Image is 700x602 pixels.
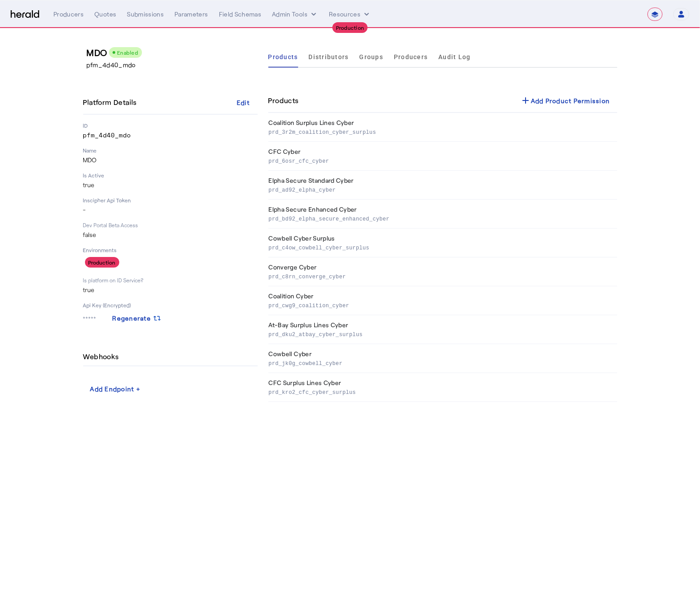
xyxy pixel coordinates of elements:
th: Cowbell Cyber [268,344,617,373]
h4: Products [268,95,299,106]
p: prd_dku2_atbay_cyber_surplus [269,329,614,338]
div: Add Product Permission [520,95,610,106]
span: Enabled [117,49,138,56]
p: Is Active [83,172,258,179]
button: Add Endpoint + [83,381,148,397]
span: Audit Log [438,54,470,60]
p: - [83,205,258,214]
span: Products [268,54,298,60]
p: true [83,181,258,189]
p: Environments [83,246,258,253]
span: Regenerate [113,315,151,322]
span: Groups [360,54,384,60]
th: Cowbell Cyber Surplus [268,229,617,257]
a: Audit Log [438,46,470,68]
mat-icon: add [520,95,531,106]
p: prd_c8rn_converge_cyber [269,272,614,281]
th: Coalition Surplus Lines Cyber [268,113,617,142]
h4: Platform Details [83,97,140,108]
div: Quotes [94,10,116,19]
p: pfm_4d40_mdo [87,60,261,69]
th: Elpha Secure Enhanced Cyber [268,200,617,229]
span: Producers [394,54,428,60]
img: Herald Logo [11,10,39,19]
div: Production [332,22,368,33]
h4: Webhooks [83,351,122,362]
th: Coalition Cyber [268,286,617,315]
div: Production [85,257,119,268]
p: prd_c4ow_cowbell_cyber_surplus [269,243,614,252]
button: Add Product Permission [513,92,617,108]
p: false [83,230,258,239]
div: Field Schemas [219,10,262,19]
p: Is platform on ID Service? [83,277,258,284]
th: CFC Surplus Lines Cyber [268,373,617,402]
a: Products [268,46,298,68]
button: Regenerate [105,310,169,326]
div: Add Endpoint + [90,384,141,393]
th: Elpha Secure Standard Cyber [268,171,617,200]
span: Distributors [309,54,349,60]
p: true [83,285,258,294]
p: MDO [83,156,258,165]
th: At-Bay Surplus Lines Cyber [268,315,617,344]
p: prd_3r2m_coalition_cyber_surplus [269,127,614,136]
th: Converge Cyber [268,257,617,286]
a: Distributors [309,46,349,68]
p: ID [83,122,258,129]
button: Edit [229,94,258,110]
p: Name [83,147,258,154]
a: Groups [360,46,384,68]
p: prd_cwg9_coalition_cyber [269,301,614,309]
button: internal dropdown menu [272,10,318,19]
p: Inscipher Api Token [83,197,258,204]
div: Parameters [174,10,208,19]
p: prd_kro2_cfc_cyber_surplus [269,387,614,396]
p: prd_ad92_elpha_cyber [269,185,614,194]
h3: MDO [87,46,261,59]
p: prd_6osr_cfc_cyber [269,156,614,165]
p: Api Key (Encrypted) [83,301,258,309]
p: pfm_4d40_mdo [83,131,258,140]
div: Submissions [127,10,164,19]
th: CFC Cyber [268,142,617,171]
a: Producers [394,46,428,68]
button: Resources dropdown menu [329,10,371,19]
p: prd_jk0g_cowbell_cyber [269,358,614,367]
p: prd_bd92_elpha_secure_enhanced_cyber [269,214,614,223]
div: Producers [53,10,84,19]
p: Dev Portal Beta Access [83,221,258,229]
div: Edit [237,98,250,107]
